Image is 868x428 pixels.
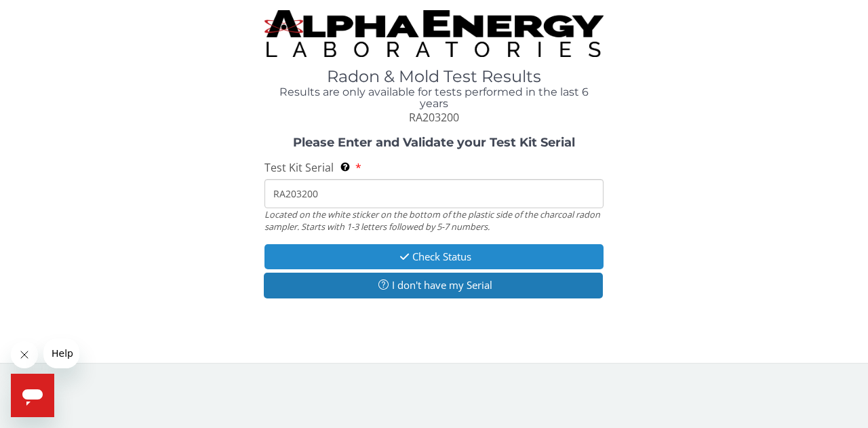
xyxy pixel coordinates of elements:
button: I don't have my Serial [264,273,603,298]
h4: Results are only available for tests performed in the last 6 years [264,86,604,110]
img: TightCrop.jpg [264,10,604,57]
strong: Please Enter and Validate your Test Kit Serial [293,135,575,150]
span: RA203200 [409,110,459,125]
iframe: Button to launch messaging window [11,374,54,417]
iframe: Message from company [43,338,79,368]
button: Check Status [264,244,604,269]
div: Located on the white sticker on the bottom of the plastic side of the charcoal radon sampler. Sta... [264,208,604,233]
iframe: Close message [11,341,38,368]
h1: Radon & Mold Test Results [264,68,604,85]
span: Test Kit Serial [264,160,334,175]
